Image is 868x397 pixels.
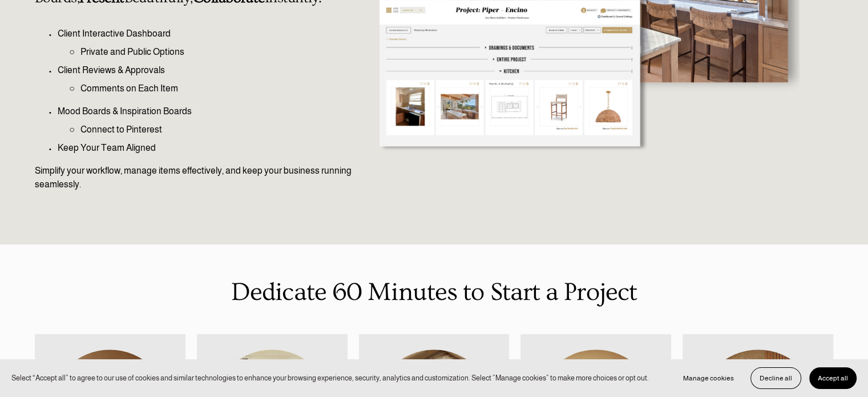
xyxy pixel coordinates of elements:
span: Manage cookies [683,374,734,382]
button: Manage cookies [675,367,742,389]
p: Client Reviews & Approvals [58,63,364,77]
p: Simplify your workflow, manage items effectively, and keep your business running seamlessly. [35,164,364,191]
span: Decline all [760,374,792,382]
p: Comments on Each Item [80,82,364,95]
p: Client Interactive Dashboard [58,27,364,41]
p: Private and Public Options [80,45,364,59]
button: Decline all [750,367,801,389]
p: Dedicate 60 Minutes to Start a Project [35,273,833,311]
p: Connect to Pinterest [80,123,364,137]
p: Mood Boards & Inspiration Boards [58,105,364,118]
p: Select “Accept all” to agree to our use of cookies and similar technologies to enhance your brows... [11,372,649,383]
button: Accept all [809,367,857,389]
p: Keep Your Team Aligned [58,141,364,155]
span: Accept all [818,374,848,382]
